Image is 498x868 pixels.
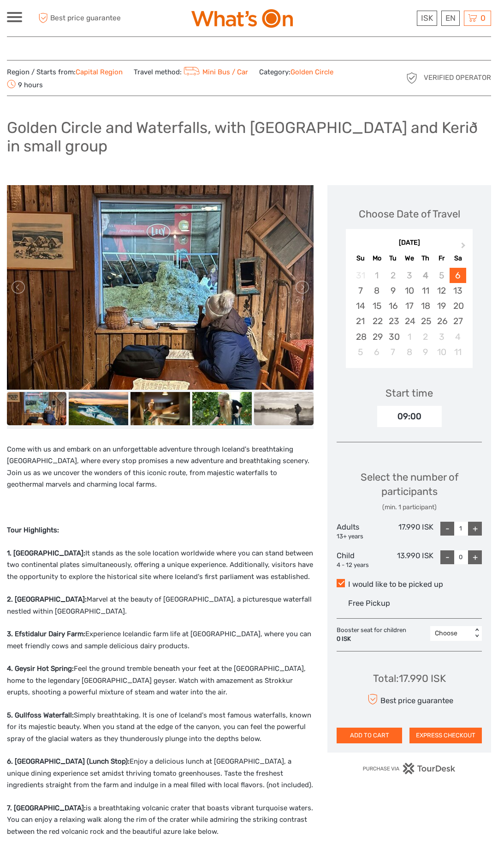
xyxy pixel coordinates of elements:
[433,313,450,329] div: Choose Friday, September 26th, 2025
[69,392,128,426] img: 175c3005f4824d8a8fe08f4c0a4c7518_slider_thumbnail.jpg
[254,392,314,426] img: a5ec511bdb93491082ff8628d133a763_slider_thumbnail.jpg
[433,283,450,298] div: Choose Friday, September 12th, 2025
[450,344,466,360] div: Choose Saturday, October 11th, 2025
[7,595,87,603] strong: 2. [GEOGRAPHIC_DATA]:
[473,628,481,638] div: < >
[7,185,314,390] img: 531650460c9748d8b0997c4112ae4d19_main_slider.jpg
[435,629,468,638] div: Choose
[385,329,401,344] div: Choose Tuesday, September 30th, 2025
[259,67,333,77] span: Category:
[337,579,482,590] label: I would like to be picked up
[385,386,433,400] div: Start time
[385,252,401,265] div: Tu
[433,344,450,360] div: Choose Friday, October 10th, 2025
[349,268,469,360] div: month 2025-09
[7,444,314,491] p: Come with us and embark on an unforgettable adventure through Iceland's breathtaking [GEOGRAPHIC_...
[7,802,314,838] p: is a breathtaking volcanic crater that boasts vibrant turquoise waters. You can enjoy a relaxing ...
[450,298,466,313] div: Choose Saturday, September 20th, 2025
[191,9,293,28] img: What's On
[182,68,248,76] a: Mini Bus / Car
[468,522,482,536] div: +
[337,522,385,541] div: Adults
[7,710,314,745] p: Simply breathtaking. It is one of Iceland's most famous waterfalls, known for its majestic beauty...
[352,268,368,283] div: Not available Sunday, August 31st, 2025
[433,268,450,283] div: Not available Friday, September 5th, 2025
[401,329,417,344] div: Choose Wednesday, October 1st, 2025
[7,711,74,719] strong: 5. Gullfoss Waterfall:
[421,13,433,23] span: ISK
[365,691,453,707] div: Best price guarantee
[337,470,482,512] div: Select the number of participants
[369,252,385,265] div: Mo
[450,268,466,283] div: Choose Saturday, September 6th, 2025
[337,626,411,644] div: Booster seat for children
[385,298,401,313] div: Choose Tuesday, September 16th, 2025
[373,671,446,686] div: Total : 17.990 ISK
[359,207,460,221] div: Choose Date of Travel
[424,73,491,83] span: Verified Operator
[457,241,472,255] button: Next Month
[450,329,466,344] div: Choose Saturday, October 4th, 2025
[7,757,130,766] strong: 6. [GEOGRAPHIC_DATA] (Lunch Stop):
[385,550,433,570] div: 13.990 ISK
[440,522,454,536] div: -
[130,392,190,426] img: fb0684d6bfa84d368f7b2dd68ec27052_slider_thumbnail.jpg
[337,550,385,570] div: Child
[369,329,385,344] div: Choose Monday, September 29th, 2025
[417,283,433,298] div: Choose Thursday, September 11th, 2025
[7,630,85,638] strong: 3. Efstidalur Dairy Farm:
[7,594,314,617] p: Marvel at the beauty of [GEOGRAPHIC_DATA], a picturesque waterfall nestled within [GEOGRAPHIC_DATA].
[417,344,433,360] div: Choose Thursday, October 9th, 2025
[337,532,385,541] div: 13+ years
[362,763,456,774] img: PurchaseViaTourDesk.png
[369,283,385,298] div: Choose Monday, September 8th, 2025
[348,599,390,608] span: Free Pickup
[7,548,314,583] p: It stands as the sole location worldwide where you can stand between two continental plates simul...
[450,252,466,265] div: Sa
[468,550,482,564] div: +
[290,68,333,76] a: Golden Circle
[401,252,417,265] div: We
[417,313,433,329] div: Choose Thursday, September 25th, 2025
[337,635,406,644] div: 0 ISK
[7,78,43,91] span: 9 hours
[7,526,59,534] strong: Tour Highlights:
[337,503,482,512] div: (min. 1 participant)
[352,344,368,360] div: Choose Sunday, October 5th, 2025
[369,298,385,313] div: Choose Monday, September 15th, 2025
[441,11,460,26] div: EN
[76,68,123,76] a: Capital Region
[479,13,487,23] span: 0
[7,664,74,673] strong: 4. Geysir Hot Spring:
[369,344,385,360] div: Choose Monday, October 6th, 2025
[417,298,433,313] div: Choose Thursday, September 18th, 2025
[192,392,252,426] img: fc319edc7d5349e5846d9b56879cdabf_slider_thumbnail.jpg
[385,344,401,360] div: Choose Tuesday, October 7th, 2025
[352,313,368,329] div: Choose Sunday, September 21st, 2025
[404,71,419,85] img: verified_operator_grey_128.png
[377,406,442,427] div: 09:00
[352,283,368,298] div: Choose Sunday, September 7th, 2025
[409,728,482,743] button: EXPRESS CHECKOUT
[385,268,401,283] div: Not available Tuesday, September 2nd, 2025
[36,11,128,26] span: Best price guarantee
[417,268,433,283] div: Not available Thursday, September 4th, 2025
[417,329,433,344] div: Choose Thursday, October 2nd, 2025
[7,628,314,652] p: Experience Icelandic farm life at [GEOGRAPHIC_DATA], where you can meet friendly cows and sample ...
[433,252,450,265] div: Fr
[7,67,123,77] span: Region / Starts from:
[369,268,385,283] div: Not available Monday, September 1st, 2025
[352,298,368,313] div: Choose Sunday, September 14th, 2025
[346,238,473,248] div: [DATE]
[7,549,85,557] strong: 1. [GEOGRAPHIC_DATA]:
[450,283,466,298] div: Choose Saturday, September 13th, 2025
[7,118,491,156] h1: Golden Circle and Waterfalls, with [GEOGRAPHIC_DATA] and Kerið in small group
[337,561,385,570] div: 4 - 12 years
[433,298,450,313] div: Choose Friday, September 19th, 2025
[401,344,417,360] div: Choose Wednesday, October 8th, 2025
[337,728,402,743] button: ADD TO CART
[385,283,401,298] div: Choose Tuesday, September 9th, 2025
[401,268,417,283] div: Not available Wednesday, September 3rd, 2025
[450,313,466,329] div: Choose Saturday, September 27th, 2025
[401,283,417,298] div: Choose Wednesday, September 10th, 2025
